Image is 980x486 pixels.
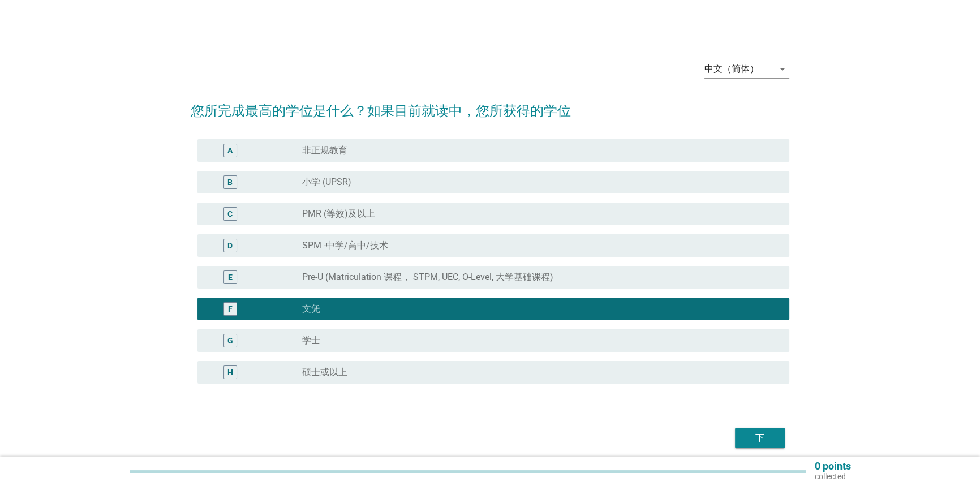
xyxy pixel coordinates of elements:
div: E [228,272,233,283]
label: SPM -中学/高中/技术 [302,240,388,251]
label: 学士 [302,335,320,346]
div: B [227,177,233,188]
label: 非正规教育 [302,145,347,156]
label: 小学 (UPSR) [302,177,351,188]
p: collected [815,471,851,481]
label: PMR (等效)及以上 [302,208,375,220]
h2: 您所完成最高的学位是什么？如果目前就读中，您所获得的学位 [191,89,790,121]
button: 下 [735,428,785,448]
div: H [227,367,233,379]
div: D [227,240,233,252]
p: 0 points [815,461,851,471]
label: 硕士或以上 [302,367,347,378]
div: C [227,208,233,220]
div: A [227,145,233,157]
label: 文凭 [302,303,320,315]
div: 下 [744,431,776,445]
label: Pre-U (Matriculation 课程， STPM, UEC, O-Level, 大学基础课程) [302,272,553,283]
div: G [227,335,233,347]
i: arrow_drop_down [776,62,789,76]
div: 中文（简体） [704,64,759,74]
div: F [228,303,233,315]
